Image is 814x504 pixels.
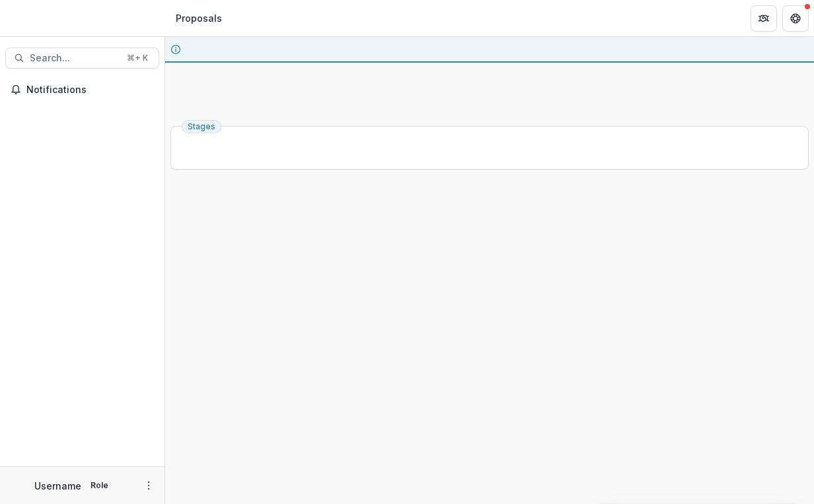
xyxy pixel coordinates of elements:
span: Notifications [26,84,154,96]
div: Proposals [176,11,222,25]
span: Search... [30,53,119,64]
div: ⌘ + K [124,51,151,65]
p: Username [34,479,81,493]
button: More [141,478,157,493]
span: Stages [188,122,215,131]
button: Search... [5,47,159,69]
nav: breadcrumb [170,9,227,28]
button: Notifications [5,79,159,100]
p: Role [87,480,112,491]
button: Get Help [782,5,809,32]
button: Partners [751,5,777,32]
